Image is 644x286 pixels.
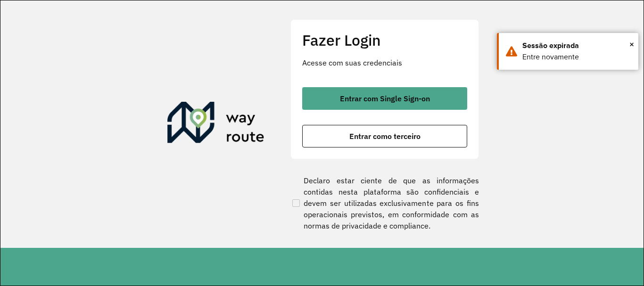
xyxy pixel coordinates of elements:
button: Close [629,37,634,51]
span: × [629,37,634,51]
h2: Fazer Login [302,31,467,49]
label: Declaro estar ciente de que as informações contidas nesta plataforma são confidenciais e devem se... [290,175,479,231]
div: Sessão expirada [522,40,631,51]
p: Acesse com suas credenciais [302,57,467,68]
button: button [302,125,467,147]
img: Roteirizador AmbevTech [167,102,264,147]
div: Entre novamente [522,51,631,63]
span: Entrar com Single Sign-on [340,95,430,102]
span: Entrar como terceiro [349,132,421,140]
button: button [302,87,467,110]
